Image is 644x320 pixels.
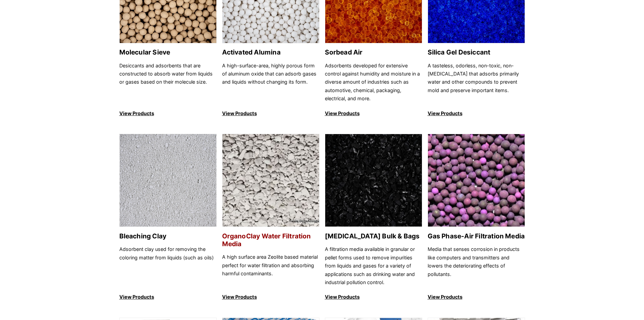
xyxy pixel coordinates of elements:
[222,109,319,118] p: View Products
[119,245,217,286] p: Adsorbent clay used for removing the coloring matter from liquids (such as oils)
[325,62,422,103] p: Adsorbents developed for extensive control against humidity and moisture in a diverse amount of i...
[325,48,422,56] h2: Sorbead Air
[428,134,525,227] img: Gas Phase-Air Filtration Media
[325,134,422,227] img: Activated Carbon Bulk & Bags
[119,62,217,103] p: Desiccants and adsorbents that are constructed to absorb water from liquids or gases based on the...
[119,109,217,118] p: View Products
[325,232,422,240] h2: [MEDICAL_DATA] Bulk & Bags
[428,109,525,118] p: View Products
[428,293,525,301] p: View Products
[325,134,422,301] a: Activated Carbon Bulk & Bags [MEDICAL_DATA] Bulk & Bags A filtration media available in granular ...
[325,245,422,286] p: A filtration media available in granular or pellet forms used to remove impurities from liquids a...
[119,48,217,56] h2: Molecular Sieve
[119,232,217,240] h2: Bleaching Clay
[428,134,525,301] a: Gas Phase-Air Filtration Media Gas Phase-Air Filtration Media Media that senses corrosion in prod...
[428,245,525,286] p: Media that senses corrosion in products like computers and transmitters and lowers the deteriorat...
[222,134,319,301] a: OrganoClay Water Filtration Media OrganoClay Water Filtration Media A high surface area Zeolite b...
[120,134,216,227] img: Bleaching Clay
[325,109,422,118] p: View Products
[119,134,217,301] a: Bleaching Clay Bleaching Clay Adsorbent clay used for removing the coloring matter from liquids (...
[222,62,319,103] p: A high-surface-area, highly porous form of aluminum oxide that can adsorb gases and liquids witho...
[222,134,319,227] img: OrganoClay Water Filtration Media
[222,48,319,56] h2: Activated Alumina
[222,232,319,248] h2: OrganoClay Water Filtration Media
[325,293,422,301] p: View Products
[428,48,525,56] h2: Silica Gel Desiccant
[428,62,525,103] p: A tasteless, odorless, non-toxic, non-[MEDICAL_DATA] that adsorbs primarily water and other compo...
[222,253,319,286] p: A high surface area Zeolite based material perfect for water filtration and absorbing harmful con...
[222,293,319,301] p: View Products
[428,232,525,240] h2: Gas Phase-Air Filtration Media
[119,293,217,301] p: View Products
